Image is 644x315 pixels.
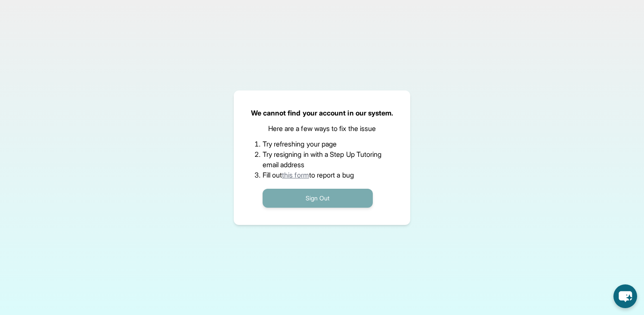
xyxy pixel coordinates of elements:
button: chat-button [613,284,637,308]
li: Try refreshing your page [263,139,382,149]
p: Here are a few ways to fix the issue [268,123,376,134]
a: Sign Out [263,193,373,202]
p: We cannot find your account in our system. [251,108,393,118]
a: this form [282,171,309,179]
li: Fill out to report a bug [263,170,382,180]
button: Sign Out [263,189,373,208]
li: Try resigning in with a Step Up Tutoring email address [263,149,382,170]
